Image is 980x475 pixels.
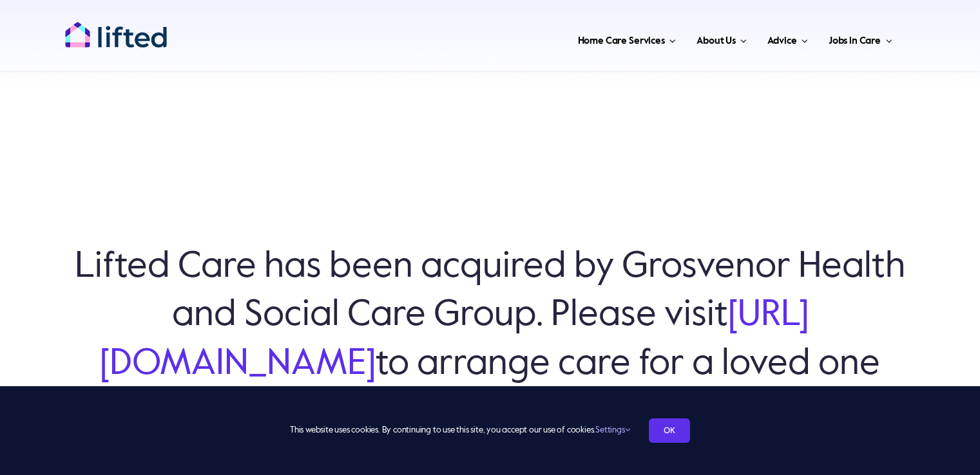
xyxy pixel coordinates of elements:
a: OK [649,418,690,443]
a: [URL][DOMAIN_NAME] [100,297,809,382]
a: lifted-logo [64,21,168,34]
a: Jobs in Care [825,19,896,58]
span: About Us [697,31,736,51]
h6: Lifted Care has been acquired by Grosvenor Health and Social Care Group. Please visit to arrange ... [64,243,916,388]
span: Jobs in Care [829,31,881,51]
a: About Us [693,19,751,58]
nav: Main Menu [209,19,896,58]
span: Advice [767,31,796,51]
a: Advice [764,19,811,58]
a: Settings [595,426,629,434]
span: This website uses cookies. By continuing to use this site, you accept our use of cookies. [290,420,629,441]
a: Home Care Services [574,19,680,58]
span: Home Care Services [578,31,665,51]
